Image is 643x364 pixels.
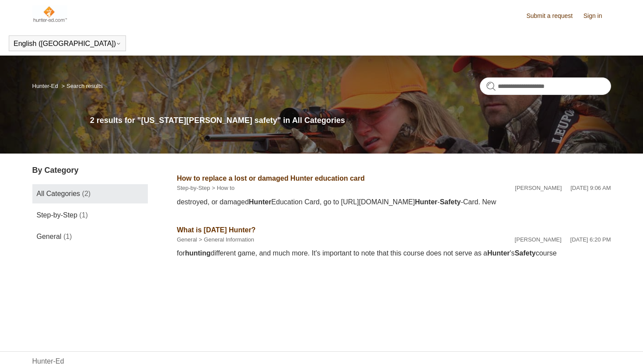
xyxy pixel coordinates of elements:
div: destroyed, or damaged Education Card, go to [URL][DOMAIN_NAME] - -Card. New [177,197,611,207]
li: Hunter-Ed [32,83,60,89]
div: for different game, and much more. It's important to note that this course does not serve as a 's... [177,248,611,259]
span: (1) [79,211,88,219]
li: [PERSON_NAME] [515,235,562,244]
img: Hunter-Ed Help Center home page [32,5,68,23]
a: Sign in [584,11,611,21]
a: General Information [204,236,254,243]
a: Step-by-Step [177,185,210,191]
a: General (1) [32,227,148,246]
em: hunting [185,249,211,257]
em: Safety [515,249,536,257]
em: Hunter [415,198,437,206]
span: Step-by-Step [37,211,77,219]
input: Search [480,77,611,95]
li: Step-by-Step [177,184,210,192]
a: All Categories (2) [32,184,148,203]
span: (1) [63,233,72,240]
li: Search results [59,83,103,89]
em: Hunter [249,198,272,206]
li: How to [210,184,234,192]
li: [PERSON_NAME] [515,184,562,192]
span: (2) [82,190,91,197]
button: English ([GEOGRAPHIC_DATA]) [14,40,121,48]
span: All Categories [37,190,80,197]
li: General [177,235,197,244]
a: General [177,236,197,243]
a: How to [217,185,234,191]
em: Hunter [487,249,510,257]
time: 07/28/2022, 09:06 [570,185,611,191]
li: General Information [197,235,255,244]
time: 02/12/2024, 18:20 [570,236,611,243]
em: Safety [440,198,461,206]
a: Step-by-Step (1) [32,206,148,225]
a: How to replace a lost or damaged Hunter education card [177,175,364,182]
div: Chat Support [587,335,637,357]
span: General [37,233,62,240]
a: What is [DATE] Hunter? [177,226,255,234]
h3: By Category [32,164,148,176]
a: Submit a request [526,11,581,21]
h1: 2 results for "[US_STATE][PERSON_NAME] safety" in All Categories [90,115,611,126]
a: Hunter-Ed [32,83,58,89]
